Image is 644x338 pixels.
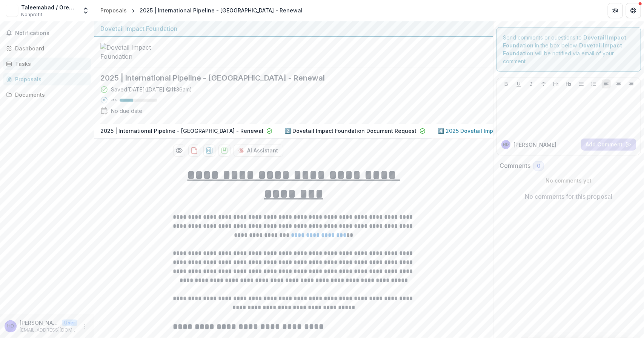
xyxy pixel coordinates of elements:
button: Get Help [626,3,641,18]
div: Send comments or questions to in the box below. will be notified via email of your comment. [496,27,641,72]
button: Ordered List [589,79,598,88]
button: Heading 1 [552,79,561,88]
button: More [80,322,89,331]
span: Nonprofit [21,11,42,18]
button: Strike [539,79,548,88]
button: Align Center [614,79,623,88]
p: 35 % [111,97,117,103]
div: Dashboard [15,44,85,52]
a: Proposals [97,5,130,16]
button: Preview 17131cb2-604d-4d6d-a75b-86ce02c2e685-2.pdf [173,145,185,157]
button: Bullet List [577,79,586,88]
img: Dovetail Impact Foundation [100,43,176,61]
div: Hassan Dajana [503,143,509,146]
p: No comments yet [500,177,638,184]
div: Documents [15,91,85,99]
p: 4️⃣ 2025 Dovetail Impact Foundation Application [438,127,564,135]
div: Tasks [15,60,85,68]
p: [PERSON_NAME] [20,319,59,327]
span: 0 [537,163,540,169]
button: download-proposal [188,145,200,157]
button: download-proposal [203,145,215,157]
p: User [62,320,77,326]
div: Dovetail Impact Foundation [100,24,487,33]
span: Notifications [15,30,88,37]
button: Italicize [527,79,536,88]
div: Hassan Dajana [7,324,14,329]
div: Proposals [15,75,85,83]
p: No comments for this proposal [525,192,613,201]
button: download-proposal [218,145,231,157]
div: Taleemabad / Orenda Project [21,3,77,11]
button: Align Left [602,79,611,88]
div: 2025 | International Pipeline - [GEOGRAPHIC_DATA] - Renewal [140,6,303,14]
a: Tasks [3,58,91,70]
a: Documents [3,88,91,101]
p: [PERSON_NAME] [513,141,556,149]
button: Heading 2 [564,79,573,88]
a: Dashboard [3,42,91,55]
button: Align Right [627,79,636,88]
button: Open entity switcher [80,3,91,18]
h2: Comments [500,162,530,169]
p: [EMAIL_ADDRESS][DOMAIN_NAME] [20,327,77,333]
button: Add Comment [581,139,636,151]
a: Proposals [3,73,91,85]
button: Bold [502,79,511,88]
button: Partners [608,3,623,18]
nav: breadcrumb [97,5,306,16]
div: Saved [DATE] ( [DATE] @ 11:36am ) [111,85,192,93]
p: 2025 | International Pipeline - [GEOGRAPHIC_DATA] - Renewal [100,127,263,135]
button: Notifications [3,27,91,39]
button: AI Assistant [234,145,283,157]
img: Taleemabad / Orenda Project [6,5,18,17]
div: Proposals [100,6,127,14]
div: No due date [111,107,142,115]
button: Underline [514,79,523,88]
p: 2️⃣ Dovetail Impact Foundation Document Request [284,127,417,135]
h2: 2025 | International Pipeline - [GEOGRAPHIC_DATA] - Renewal [100,73,475,82]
